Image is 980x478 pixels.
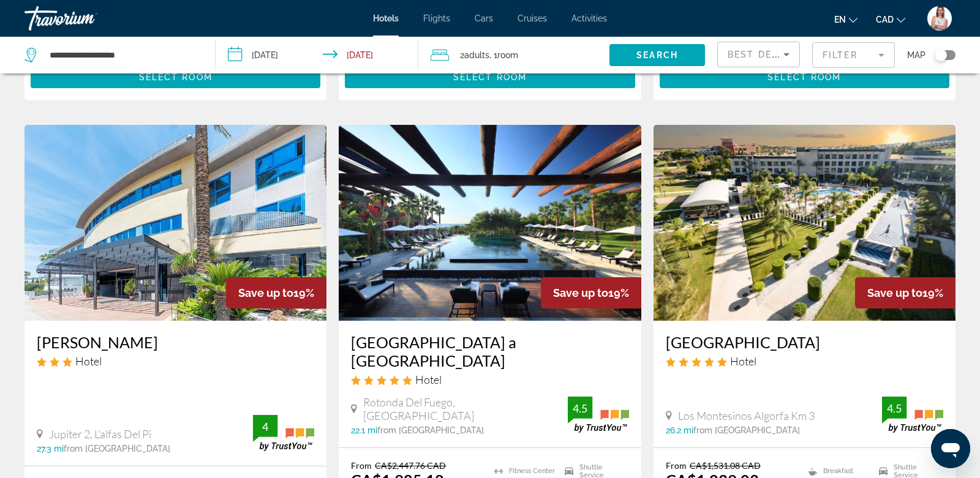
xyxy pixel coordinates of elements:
span: From [666,460,687,471]
button: Change language [834,10,858,28]
button: Search [609,44,705,66]
button: User Menu [924,6,956,31]
span: Select Room [139,72,213,82]
span: Select Room [767,72,841,82]
div: 4.5 [568,401,592,416]
span: From [351,460,372,471]
div: 19% [855,277,956,308]
span: Save up to [238,286,293,299]
div: 3 star Hotel [37,354,314,368]
a: [GEOGRAPHIC_DATA] a [GEOGRAPHIC_DATA] [351,333,628,370]
a: Hotels [373,13,399,23]
span: Select Room [453,72,527,82]
img: 2Q== [927,6,952,31]
span: Los Montesinos Algorfa Km 3 [678,409,815,422]
div: 19% [541,277,641,308]
a: Cruises [518,13,547,23]
img: Hotel image [339,125,641,321]
a: Select Room [660,69,949,83]
span: from [GEOGRAPHIC_DATA] [693,425,800,435]
img: trustyou-badge.svg [253,415,314,451]
img: Hotel image [24,125,326,321]
span: Save up to [867,286,922,299]
div: 19% [226,277,326,308]
span: Map [907,47,925,64]
span: from [GEOGRAPHIC_DATA] [377,425,484,435]
span: CAD [876,15,894,24]
span: Hotel [415,373,442,386]
del: CA$1,531.08 CAD [690,460,761,471]
span: 27.3 mi [37,444,64,454]
a: Select Room [31,69,320,83]
div: 4 [253,419,277,434]
span: Save up to [553,286,608,299]
a: Activities [571,13,607,23]
div: 4.5 [882,401,907,416]
span: 2 [460,47,489,64]
span: Jupiter 2, L'alfas Del Pi [49,427,151,441]
a: [GEOGRAPHIC_DATA] [666,333,943,351]
img: trustyou-badge.svg [882,397,943,433]
mat-select: Sort by [728,47,790,62]
div: 5 star Hotel [666,354,943,368]
button: Travelers: 2 adults, 0 children [418,37,609,73]
a: Travorium [24,2,147,34]
span: en [834,15,846,24]
span: Best Deals [728,50,791,59]
img: Hotel image [654,125,956,321]
a: Select Room [345,69,635,83]
button: Toggle map [925,50,956,61]
span: from [GEOGRAPHIC_DATA] [64,444,170,454]
del: CA$2,447.76 CAD [375,460,446,471]
span: Hotel [730,354,756,368]
span: , 1 [489,47,518,64]
span: Hotel [75,354,102,368]
button: Select Room [31,66,320,88]
button: Check-in date: Sep 22, 2025 Check-out date: Sep 26, 2025 [216,37,419,73]
a: [PERSON_NAME] [37,333,314,351]
div: 5 star Hotel [351,373,628,386]
span: Room [497,50,518,60]
button: Select Room [660,66,949,88]
span: Rotonda Del Fuego, [GEOGRAPHIC_DATA] [363,395,567,422]
button: Select Room [345,66,635,88]
span: 26.2 mi [666,425,693,435]
a: Cars [475,13,493,23]
span: Search [636,50,678,60]
img: trustyou-badge.svg [568,397,629,433]
iframe: Button to launch messaging window [931,429,970,468]
span: 22.1 mi [351,425,377,435]
button: Change currency [876,10,905,28]
a: Flights [423,13,450,23]
button: Filter [812,42,895,69]
span: Adults [464,50,489,60]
